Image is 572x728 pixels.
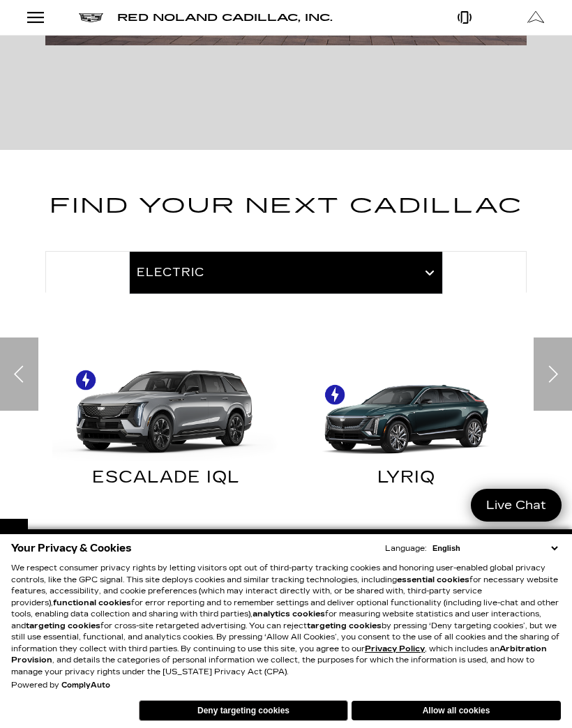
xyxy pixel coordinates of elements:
[56,471,276,490] div: ESCALADE IQL
[11,538,132,558] span: Your Privacy & Cookies
[139,700,348,721] button: Deny targeting cookies
[11,563,561,678] p: We respect consumer privacy rights by letting visitors opt out of third-party tracking cookies an...
[286,347,527,500] a: LYRIQ LYRIQ
[45,347,527,500] div: Electric
[429,543,561,554] select: Language Select
[352,701,561,720] button: Allow all cookies
[307,621,382,630] strong: targeting cookies
[471,489,562,522] a: Live Chat
[117,12,333,24] span: Red Noland Cadillac, Inc.
[53,598,131,607] strong: functional cookies
[79,12,103,23] a: Cadillac logo
[479,497,553,513] span: Live Chat
[365,644,425,653] u: Privacy Policy
[26,621,100,630] strong: targeting cookies
[385,545,426,552] div: Language:
[45,347,286,500] a: ESCALADE IQL ESCALADE IQL
[79,13,103,22] img: Cadillac logo
[534,338,572,411] div: Next
[253,609,325,619] strong: analytics cookies
[117,12,333,23] a: Red Noland Cadillac, Inc.
[293,347,520,461] img: LYRIQ
[61,681,110,690] a: ComplyAuto
[11,681,110,690] div: Powered by
[45,189,527,241] h2: Find Your Next Cadillac
[296,471,516,490] div: LYRIQ
[52,347,279,461] img: ESCALADE IQL
[397,575,469,584] strong: essential cookies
